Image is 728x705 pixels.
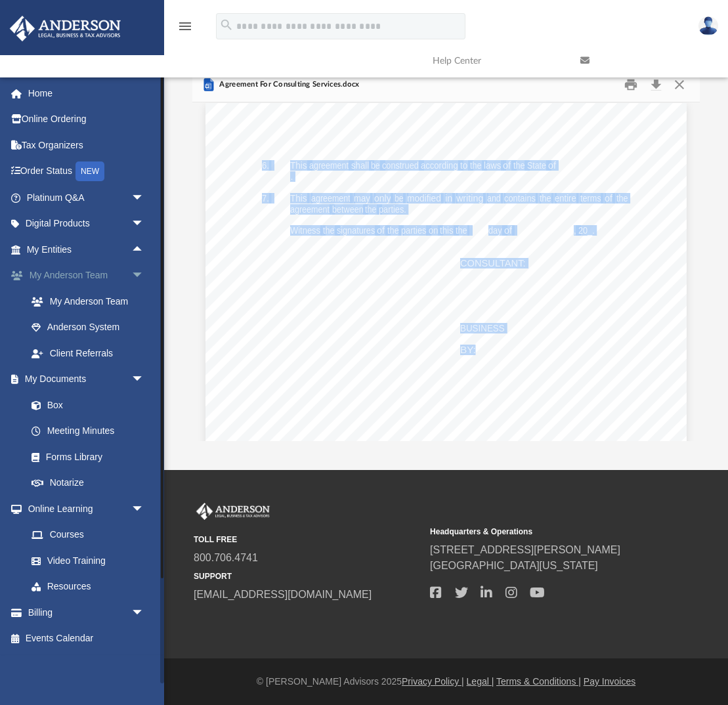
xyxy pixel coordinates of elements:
[429,226,438,235] span: on
[131,366,158,393] span: arrow_drop_down
[9,132,164,158] a: Tax Organizers
[194,570,421,582] small: SUPPORT
[309,161,349,170] span: agreement
[9,236,164,263] a: My Entitiesarrow_drop_up
[445,194,452,203] span: in
[460,259,526,268] span: CONSULTANT:
[616,194,628,203] span: the
[379,205,406,214] span: parties.
[484,161,501,170] span: laws
[354,194,370,203] span: may
[18,340,164,366] a: Client Referrals
[430,560,598,571] a: [GEOGRAPHIC_DATA][US_STATE]
[164,675,728,689] div: © [PERSON_NAME] Advisors 2025
[387,226,399,235] span: the
[540,194,551,203] span: the
[365,205,376,214] span: the
[555,194,576,203] span: entire
[9,211,164,237] a: Digital Productsarrow_drop_down
[382,161,419,170] span: construed
[9,263,164,289] a: My Anderson Teamarrow_drop_down
[290,194,307,203] span: This
[9,158,164,185] a: Order StatusNEW
[290,205,330,214] span: agreement
[337,226,375,235] span: signatures
[374,194,391,203] span: only
[584,676,635,687] a: Pay Invoices
[18,418,158,444] a: Meeting Minutes
[401,226,426,235] span: parties
[332,205,364,214] span: between
[430,544,620,555] a: [STREET_ADDRESS][PERSON_NAME]
[9,366,158,393] a: My Documentsarrow_drop_down
[192,102,700,441] div: File preview
[605,194,612,203] span: of
[18,288,158,314] a: My Anderson Team
[217,79,359,91] span: Agreement For Consulting Services.docx
[504,194,536,203] span: contains
[177,18,193,34] i: menu
[488,226,502,235] span: day
[18,392,151,418] a: Box
[290,172,293,181] span: .
[513,161,525,170] span: the
[194,503,272,520] img: Anderson Advisors Platinum Portal
[460,161,467,170] span: to
[460,345,476,354] span: BY:
[440,226,454,235] span: this
[407,194,441,203] span: modified
[456,194,483,203] span: writing
[131,184,158,211] span: arrow_drop_down
[9,106,164,133] a: Online Ordering
[194,589,372,600] a: [EMAIL_ADDRESS][DOMAIN_NAME]
[311,194,351,203] span: agreement
[698,16,718,35] img: User Pic
[395,194,404,203] span: be
[421,161,458,170] span: according
[467,676,494,687] a: Legal |
[9,626,164,652] a: Events Calendar
[377,226,385,235] span: of
[351,161,369,170] span: shall
[371,161,380,170] span: be
[504,226,512,235] span: of
[323,226,335,235] span: the
[6,16,125,41] img: Anderson Advisors Platinum Portal
[131,236,158,263] span: arrow_drop_up
[290,161,307,170] span: This
[18,314,164,341] a: Anderson System
[578,226,595,235] span: 20_.
[9,599,164,626] a: Billingarrow_drop_down
[548,161,556,170] span: of
[262,161,269,170] span: 6.
[194,552,258,563] a: 800.706.4741
[18,547,151,574] a: Video Training
[75,161,104,181] div: NEW
[9,184,164,211] a: Platinum Q&Aarrow_drop_down
[18,522,158,548] a: Courses
[487,194,501,203] span: and
[18,574,158,600] a: Resources
[18,444,151,470] a: Forms Library
[177,25,193,34] a: menu
[470,161,482,170] span: the
[262,194,269,203] span: 7.
[219,18,234,32] i: search
[9,80,164,106] a: Home
[131,211,158,238] span: arrow_drop_down
[423,35,570,87] a: Help Center
[496,676,581,687] a: Terms & Conditions |
[18,470,158,496] a: Notarize
[290,226,320,235] span: Witness
[9,496,158,522] a: Online Learningarrow_drop_down
[402,676,464,687] a: Privacy Policy |
[194,534,421,545] small: TOLL FREE
[460,324,505,333] span: BUSINESS
[580,194,601,203] span: terms
[527,161,546,170] span: State
[192,68,700,441] div: Preview
[131,263,158,289] span: arrow_drop_down
[131,599,158,626] span: arrow_drop_down
[574,226,576,235] span: ,
[131,496,158,523] span: arrow_drop_down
